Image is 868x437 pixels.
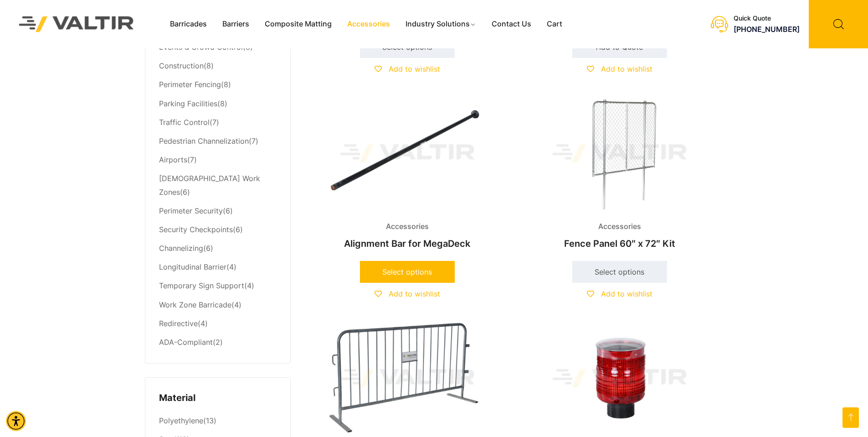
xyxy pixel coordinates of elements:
a: AccessoriesAlignment Bar for MegaDeck [309,94,506,254]
a: Parking Facilities [159,99,217,108]
li: (4) [159,277,277,296]
a: Select options for “Alignment Bar for MegaDeck” [360,261,455,283]
a: Polyethylene [159,416,203,425]
li: (13) [159,412,277,431]
a: Add to wishlist [375,64,440,73]
a: AccessoriesFence Panel 60″ x 72″ Kit [521,94,718,254]
img: Accessories [521,94,718,213]
a: Security Checkpoints [159,225,233,234]
img: Accessories [309,94,506,213]
a: Construction [159,61,204,70]
li: (7) [159,132,277,151]
a: Add to wishlist [587,289,652,298]
a: Industry Solutions [398,17,484,31]
span: Add to wishlist [601,289,652,298]
h2: Alignment Bar for MegaDeck [309,234,506,254]
li: (7) [159,113,277,132]
a: Perimeter Security [159,206,223,215]
a: Temporary Sign Support [159,281,244,290]
h2: Fence Panel 60″ x 72″ Kit [521,234,718,254]
a: Barricades [162,17,215,31]
a: Redirective [159,319,198,328]
span: Accessories [379,220,436,234]
a: call (888) 496-3625 [734,25,800,34]
li: (4) [159,258,277,277]
a: Open this option [842,407,859,428]
a: Work Zone Barricade [159,300,231,309]
div: Quick Quote [734,15,800,22]
li: (6) [159,202,277,220]
li: (8) [159,94,277,113]
div: Accessibility Menu [6,411,26,431]
li: (2) [159,333,277,349]
a: Channelizing [159,244,203,253]
a: Perimeter Fencing [159,80,221,89]
a: [DEMOGRAPHIC_DATA] Work Zones [159,174,260,197]
span: Accessories [591,220,648,234]
a: Traffic Control [159,118,210,127]
li: (7) [159,151,277,169]
li: (8) [159,76,277,94]
a: Composite Matting [257,17,339,31]
span: Add to wishlist [389,64,440,73]
a: Airports [159,155,187,164]
li: (6) [159,221,277,239]
span: Add to wishlist [389,289,440,298]
a: Longitudinal Barrier [159,262,226,271]
a: Cart [539,17,570,31]
a: Pedestrian Channelization [159,136,249,146]
a: Barriers [215,17,257,31]
li: (4) [159,314,277,333]
a: Add to wishlist [587,64,652,73]
a: Select options for “Fence Panel 60" x 72" Kit” [572,261,667,283]
li: (8) [159,57,277,76]
li: (6) [159,169,277,202]
a: Contact Us [484,17,539,31]
a: Add to wishlist [375,289,440,298]
li: (6) [159,239,277,258]
li: (4) [159,296,277,314]
span: Add to wishlist [601,64,652,73]
h4: Material [159,391,277,405]
a: ADA-Compliant [159,338,213,347]
img: Valtir Rentals [7,4,146,44]
a: Accessories [339,17,398,31]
